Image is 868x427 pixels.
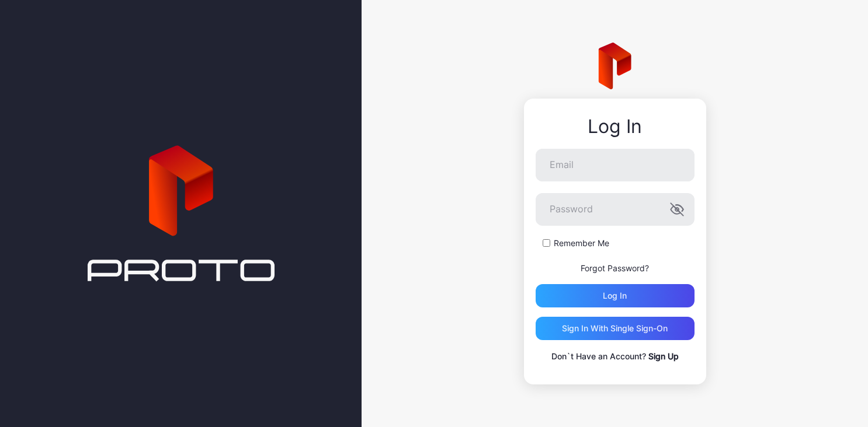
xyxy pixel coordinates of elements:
p: Don`t Have an Account? [536,349,695,363]
button: Password [670,202,684,216]
div: Log In [536,116,695,137]
a: Sign Up [648,351,679,361]
input: Email [536,149,695,181]
input: Password [536,193,695,226]
a: Forgot Password? [581,263,649,273]
div: Sign in With Single Sign-On [562,324,668,333]
div: Log in [603,291,627,300]
button: Sign in With Single Sign-On [536,317,695,340]
label: Remember Me [554,237,609,249]
button: Log in [536,284,695,307]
